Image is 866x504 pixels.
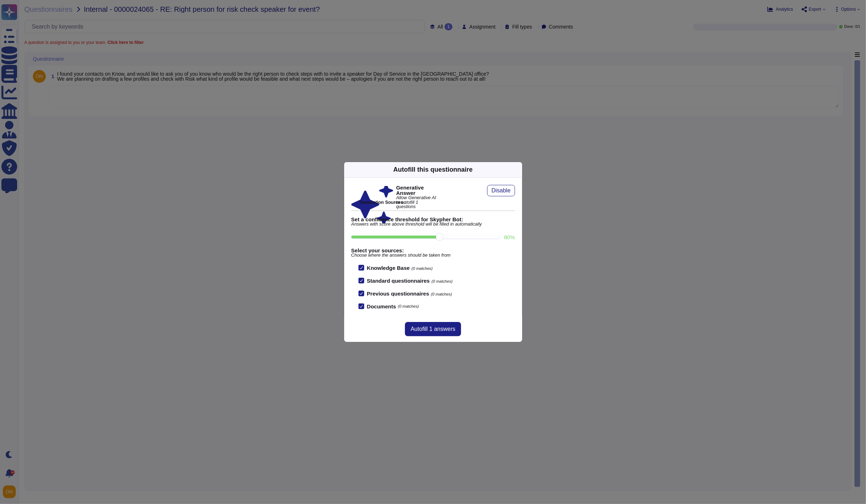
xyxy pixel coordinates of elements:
[411,326,455,332] span: Autofill 1 answers
[360,200,406,205] b: Generation Sources :
[351,248,515,253] b: Select your sources:
[396,196,438,209] span: Allow Generative AI to autofill 1 questions
[351,217,515,222] b: Set a confidence threshold for Skypher Bot:
[351,222,515,227] span: Answers with score above threshold will be filled in automatically
[367,265,410,271] b: Knowledge Base
[431,279,452,283] span: (0 matches)
[393,165,472,175] div: Autofill this questionnaire
[412,266,433,271] span: (0 matches)
[351,253,515,258] span: Choose where the answers should be taken from
[396,185,438,196] b: Generative Answer
[398,304,419,308] span: (0 matches)
[431,292,452,296] span: (0 matches)
[405,322,461,336] button: Autofill 1 answers
[491,188,510,193] span: Disable
[367,278,430,284] b: Standard questionnaires
[487,185,515,196] button: Disable
[367,291,429,297] b: Previous questionnaires
[367,304,396,309] b: Documents
[504,235,515,240] label: 80 %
